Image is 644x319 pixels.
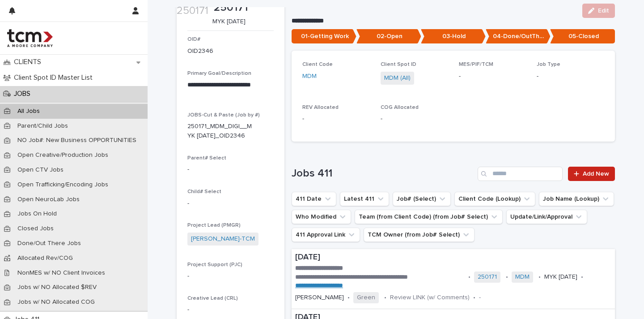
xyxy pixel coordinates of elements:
[302,114,370,124] p: -
[187,37,200,42] span: OID#
[340,192,389,206] button: Latest 411
[393,192,451,206] button: Job# (Select)
[292,210,351,224] button: Who Modified
[191,234,255,244] a: [PERSON_NAME]-TCM
[10,137,144,144] p: NO Job#: New Business OPPORTUNITIES
[356,29,421,44] p: 02-Open
[302,72,317,81] a: MDM
[10,122,75,130] p: Parent/Child Jobs
[187,305,274,315] p: -
[381,105,419,110] span: COG Allocated
[187,296,238,301] span: Creative Lead (CRL)
[187,112,260,118] span: JOBS-Cut & Paste (Job by #)
[390,294,470,302] p: Review LINK (w/ Comments)
[10,73,100,82] p: Client Spot ID Master List
[583,171,609,177] span: Add New
[384,73,411,83] a: MDM (All)
[537,62,560,67] span: Job Type
[581,273,583,281] p: •
[478,273,497,281] a: 250171
[537,72,604,81] p: -
[295,294,344,302] p: [PERSON_NAME]
[10,210,64,218] p: Jobs On Hold
[486,29,551,44] p: 04-Done/OutThere
[187,272,274,281] p: -
[568,167,615,181] a: Add New
[187,155,226,161] span: Parent# Select
[302,62,333,67] span: Client Code
[538,273,541,281] p: •
[10,269,112,277] p: NonMES w/ NO Client Invoices
[292,192,336,206] button: 411 Date
[364,228,475,242] button: TCM Owner (from Job# Select)
[187,189,221,194] span: Child# Select
[381,62,416,67] span: Client Spot ID
[10,284,104,291] p: Jobs w/ NO Allocated $REV
[187,223,241,228] span: Project Lead (PMGR)
[10,90,38,98] p: JOBS
[7,29,53,47] img: 4hMmSqQkux38exxPVZHQ
[381,114,448,124] p: -
[473,294,475,302] p: •
[10,166,71,174] p: Open CTV Jobs
[10,254,80,262] p: Allocated Rev/COG
[454,192,535,206] button: Client Code (Lookup)
[539,192,614,206] button: Job Name (Lookup)
[515,273,530,281] a: MDM
[187,165,274,174] p: -
[187,262,242,267] span: Project Support (PJC)
[302,105,339,110] span: REV Allocated
[292,167,474,180] h1: Jobs 411
[347,294,350,302] p: •
[478,167,563,181] input: Search
[295,253,611,263] p: [DATE]
[10,225,61,233] p: Closed Jobs
[468,273,470,281] p: •
[421,29,486,44] p: 03-Hold
[384,294,386,302] p: •
[187,199,274,208] p: -
[10,181,115,189] p: Open Trafficking/Encoding Jobs
[598,8,609,14] span: Edit
[187,47,213,56] p: OID2346
[10,108,47,115] p: All Jobs
[355,210,503,224] button: Team (from Client Code) (from Job# Select)
[459,72,526,81] p: -
[582,4,615,18] button: Edit
[10,196,87,203] p: Open NeuroLab Jobs
[544,273,577,281] p: MYK [DATE]
[187,71,251,76] span: Primary Goal/Description
[292,228,360,242] button: 411 Approval Link
[10,151,115,159] p: Open Creative/Production Jobs
[550,29,615,44] p: 05-Closed
[10,298,102,306] p: Jobs w/ NO Allocated COG
[292,29,356,44] p: 01-Getting Work
[479,294,481,302] p: -
[459,62,493,67] span: MES/PIF/TCM
[10,240,88,247] p: Done/Out There Jobs
[353,292,379,303] span: Green
[177,4,208,17] h2: 250171
[506,273,508,281] p: •
[506,210,587,224] button: Update/Link/Approval
[10,58,48,66] p: CLIENTS
[187,122,252,141] p: 250171_MDM_DIGI__MYK [DATE]_OID2346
